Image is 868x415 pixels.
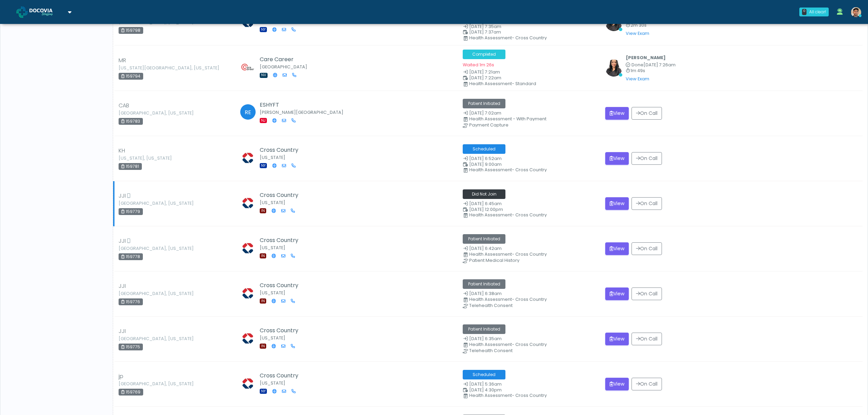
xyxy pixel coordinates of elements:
span: [DATE] 12:00pm [469,206,503,212]
a: View Exam [626,76,649,82]
span: NJ [260,118,267,123]
span: jp [119,372,123,380]
small: Date Created [463,157,597,161]
a: View Exam [626,30,649,36]
button: On Call [632,197,662,210]
span: [DATE] 6:42am [469,245,502,251]
div: 159781 [119,163,142,170]
h5: Care Career [260,56,307,63]
span: NY [260,389,267,394]
span: [DATE] 7:02am [469,110,501,116]
button: View [605,107,629,120]
span: RE [240,104,256,120]
small: Date Created [463,25,597,29]
div: Patient Medical History [469,258,603,263]
span: NV [260,73,268,78]
small: 1m 49s [626,69,676,73]
div: Health Assessment - With Payment [469,117,603,121]
small: [GEOGRAPHIC_DATA], [US_STATE] [119,201,156,205]
small: Scheduled Time [463,207,597,212]
small: Completed at [626,63,676,67]
span: MR [119,56,126,65]
div: Telehealth Consent [469,349,603,353]
span: [DATE] 7:22am [469,75,501,81]
small: [US_STATE] [260,290,285,296]
span: Scheduled [463,370,505,379]
a: Docovia [16,1,71,23]
h5: Cross Country [260,327,300,334]
button: On Call [632,242,662,255]
small: Waited 1m 26s [463,62,494,68]
button: View [605,242,629,255]
small: [GEOGRAPHIC_DATA] [260,64,307,70]
span: Scheduled [463,144,505,154]
div: 159798 [119,27,143,34]
span: NY [260,27,267,32]
small: [GEOGRAPHIC_DATA], [US_STATE] [119,337,156,341]
div: 0 [802,9,806,15]
button: View [605,152,629,165]
div: 159778 [119,253,143,260]
h5: Cross Country [260,237,300,243]
small: Date Created [463,111,597,116]
button: View [605,378,629,390]
small: Scheduled Time [463,30,597,35]
span: [DATE] 5:36am [469,381,502,387]
span: Completed [463,50,505,59]
img: Lisa Sellers [239,375,256,392]
img: Docovia [16,6,28,18]
small: Date Created [463,337,597,341]
h5: Cross Country [260,147,301,153]
small: [GEOGRAPHIC_DATA], [US_STATE] [119,111,156,115]
button: Open LiveChat chat widget [5,3,26,23]
span: [DATE] 7:35am [469,24,501,29]
h5: Cross Country [260,282,300,289]
span: Patient Initiated [463,279,505,289]
small: [US_STATE][GEOGRAPHIC_DATA], [US_STATE] [119,66,156,70]
span: [DATE] 9:00am [469,161,502,167]
small: [US_STATE] [260,245,285,251]
div: Health Assessment- Cross Country [469,297,603,302]
span: [DATE] 7:37am [469,29,501,35]
div: Health Assessment- Standard [469,82,603,86]
div: 159794 [119,73,143,80]
span: IN [260,253,266,258]
span: Did Not Join [463,189,505,199]
small: [US_STATE] [260,18,285,24]
small: [US_STATE] [260,155,285,160]
span: [DATE] 6:35am [469,336,502,342]
span: JJI [119,327,126,335]
small: [US_STATE] [260,200,285,205]
button: View [605,333,629,345]
b: [PERSON_NAME] [626,55,666,61]
small: [GEOGRAPHIC_DATA], [US_STATE] [119,382,156,386]
small: Scheduled Time [463,162,597,167]
div: Health Assessment- Cross Country [469,168,603,172]
div: 159779 [119,208,143,215]
button: View [605,287,629,300]
span: KH [119,147,125,155]
span: [DATE] 4:30pm [469,387,502,393]
span: NY [260,163,267,168]
small: [US_STATE] [260,380,285,386]
button: On Call [632,152,662,165]
button: On Call [632,287,662,300]
div: All clear! [809,9,826,15]
div: Health Assessment- Cross Country [469,343,603,347]
span: IN [260,208,266,213]
span: JJI [119,192,126,200]
img: Lisa Sellers [239,285,256,302]
span: Done [632,62,643,68]
small: [GEOGRAPHIC_DATA], [US_STATE] [119,20,156,24]
button: On Call [632,378,662,390]
small: Scheduled Time [463,388,597,392]
a: 0 All clear! [795,5,833,19]
small: Date Created [463,246,597,251]
div: 159776 [119,298,143,305]
div: Telehealth Consent [469,304,603,308]
span: [DATE] 6:52am [469,156,502,161]
small: Date Created [463,382,597,387]
small: [US_STATE], [US_STATE] [119,156,156,160]
button: On Call [632,333,662,345]
h5: ESHYFT [260,102,320,108]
